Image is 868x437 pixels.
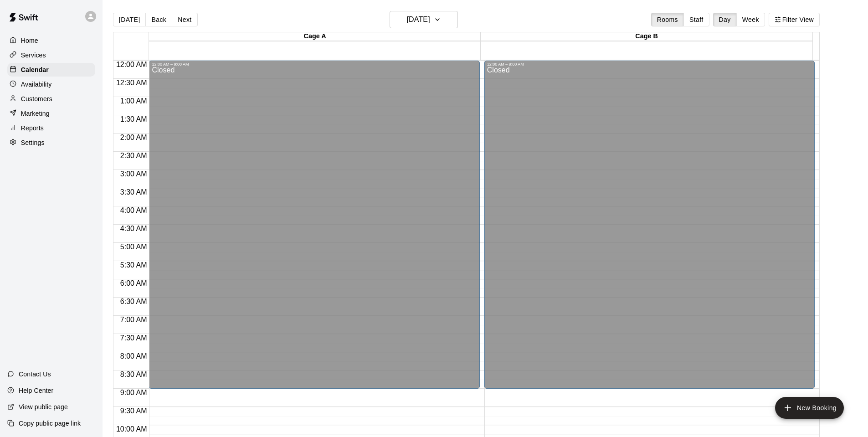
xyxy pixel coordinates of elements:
[7,121,95,135] a: Reports
[114,425,149,433] span: 10:00 AM
[114,79,149,87] span: 12:30 AM
[7,34,95,47] a: Home
[21,65,49,74] p: Calendar
[651,13,684,26] button: Rooms
[113,13,146,26] button: [DATE]
[118,188,149,196] span: 3:30 AM
[21,109,50,118] p: Marketing
[21,94,52,103] p: Customers
[487,62,812,67] div: 12:00 AM – 9:00 AM
[7,48,95,62] a: Services
[7,63,95,77] a: Calendar
[775,397,844,419] button: add
[118,389,149,396] span: 9:00 AM
[487,67,812,392] div: Closed
[118,334,149,342] span: 7:30 AM
[21,138,45,147] p: Settings
[172,13,197,26] button: Next
[7,107,95,120] a: Marketing
[118,97,149,105] span: 1:00 AM
[736,13,765,26] button: Week
[149,61,479,389] div: 12:00 AM – 9:00 AM: Closed
[21,51,46,60] p: Services
[19,370,51,379] p: Contact Us
[118,152,149,159] span: 2:30 AM
[118,115,149,123] span: 1:30 AM
[713,13,737,26] button: Day
[7,92,95,106] a: Customers
[118,261,149,269] span: 5:30 AM
[114,61,149,68] span: 12:00 AM
[145,13,172,26] button: Back
[152,62,477,67] div: 12:00 AM – 9:00 AM
[118,298,149,305] span: 6:30 AM
[118,316,149,324] span: 7:00 AM
[484,61,815,389] div: 12:00 AM – 9:00 AM: Closed
[7,77,95,91] a: Availability
[21,80,52,89] p: Availability
[7,136,95,149] a: Settings
[118,370,149,378] span: 8:30 AM
[149,32,481,41] div: Cage A
[19,386,53,395] p: Help Center
[481,32,812,41] div: Cage B
[683,13,709,26] button: Staff
[152,67,477,392] div: Closed
[118,352,149,360] span: 8:00 AM
[407,13,430,26] h6: [DATE]
[118,225,149,232] span: 4:30 AM
[21,123,44,133] p: Reports
[21,36,38,45] p: Home
[390,11,458,28] button: [DATE]
[118,170,149,178] span: 3:00 AM
[118,407,149,415] span: 9:30 AM
[118,279,149,287] span: 6:00 AM
[118,134,149,141] span: 2:00 AM
[19,402,68,411] p: View public page
[769,13,820,26] button: Filter View
[118,243,149,251] span: 5:00 AM
[118,206,149,214] span: 4:00 AM
[19,419,81,428] p: Copy public page link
